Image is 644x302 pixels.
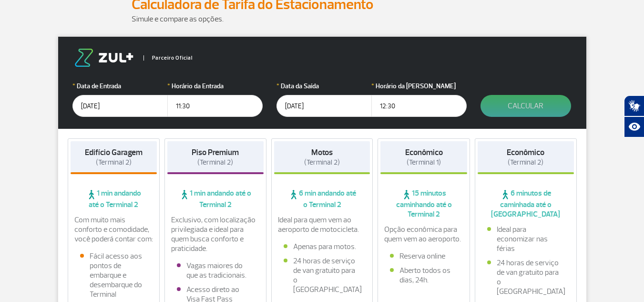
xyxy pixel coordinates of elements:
[177,261,254,280] li: Vagas maiores do que as tradicionais.
[390,251,458,261] li: Reserva online
[171,215,260,253] p: Exclusivo, com localização privilegiada e ideal para quem busca conforto e praticidade.
[380,188,467,219] span: 15 minutos caminhando até o Terminal 2
[85,147,143,157] strong: Edifício Garagem
[390,266,458,285] li: Aberto todos os dias, 24h.
[384,225,463,244] p: Opção econômica para quem vem ao aeroporto.
[132,13,513,25] p: Simule e compare as opções.
[480,95,571,117] button: Calcular
[72,49,135,67] img: logo-zul.png
[80,251,148,299] li: Fácil acesso aos pontos de embarque e desembarque do Terminal
[624,116,644,137] button: Abrir recursos assistivos.
[274,188,370,209] span: 6 min andando até o Terminal 2
[508,158,543,167] span: (Terminal 2)
[478,188,574,219] span: 6 minutos de caminhada até o [GEOGRAPHIC_DATA]
[71,188,157,209] span: 1 min andando até o Terminal 2
[407,158,441,167] span: (Terminal 1)
[167,81,263,91] label: Horário da Entrada
[507,147,544,157] strong: Econômico
[143,55,193,61] span: Parceiro Oficial
[487,225,564,253] li: Ideal para economizar nas férias
[284,256,361,294] li: 24 horas de serviço de van gratuito para o [GEOGRAPHIC_DATA]
[487,258,564,296] li: 24 horas de serviço de van gratuito para o [GEOGRAPHIC_DATA]
[624,95,644,137] div: Plugin de acessibilidade da Hand Talk.
[72,81,168,91] label: Data de Entrada
[276,81,372,91] label: Data da Saída
[192,147,239,157] strong: Piso Premium
[197,158,233,167] span: (Terminal 2)
[371,95,467,117] input: hh:mm
[74,215,153,244] p: Com muito mais conforto e comodidade, você poderá contar com:
[278,215,367,234] p: Ideal para quem vem ao aeroporto de motocicleta.
[371,81,467,91] label: Horário da [PERSON_NAME]
[167,188,264,209] span: 1 min andando até o Terminal 2
[624,95,644,116] button: Abrir tradutor de língua de sinais.
[284,242,361,251] li: Apenas para motos.
[167,95,263,117] input: hh:mm
[304,158,340,167] span: (Terminal 2)
[72,95,168,117] input: dd/mm/aaaa
[276,95,372,117] input: dd/mm/aaaa
[96,158,132,167] span: (Terminal 2)
[405,147,443,157] strong: Econômico
[311,147,333,157] strong: Motos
